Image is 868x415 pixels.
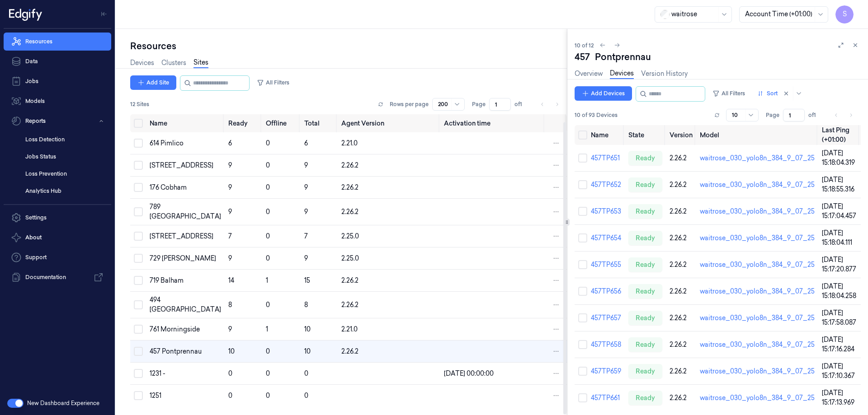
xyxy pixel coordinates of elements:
[266,276,268,284] span: 1
[150,202,221,221] div: 789 [GEOGRAPHIC_DATA]
[696,125,818,145] th: Model
[134,325,143,334] button: Select row
[134,232,143,241] button: Select row
[670,393,693,403] div: 2.26.2
[822,282,856,301] div: [DATE] 15:18:04.258
[193,58,208,68] a: Sites
[262,114,301,132] th: Offline
[830,109,857,121] nav: pagination
[304,276,310,284] span: 15
[390,100,429,108] p: Rows per page
[266,183,270,191] span: 0
[18,183,111,199] a: Analytics Hub
[150,139,221,148] div: 614 Pimlico
[228,392,232,400] span: 0
[341,301,359,309] span: 2.26.2
[628,391,662,405] div: ready
[304,139,308,147] span: 6
[578,154,587,163] button: Select row
[700,154,815,163] div: waitrose_030_yolo8n_384_9_07_25
[130,58,154,68] a: Devices
[578,131,587,140] button: Select all
[700,313,815,323] div: waitrose_030_yolo8n_384_9_07_25
[150,325,221,334] div: 761 Morningside
[4,52,111,70] a: Data
[150,276,221,285] div: 719 Balham
[835,5,854,23] button: S
[304,183,308,191] span: 9
[641,69,688,79] a: Version History
[578,260,587,269] button: Select row
[134,183,143,192] button: Select row
[575,86,632,101] button: Add Devices
[228,325,232,333] span: 9
[670,287,693,296] div: 2.26.2
[150,232,221,241] div: [STREET_ADDRESS]
[150,161,221,170] div: [STREET_ADDRESS]
[341,276,359,284] span: 2.26.2
[228,139,232,147] span: 6
[578,367,587,376] button: Select row
[670,233,693,243] div: 2.26.2
[266,254,270,262] span: 0
[822,149,856,168] div: [DATE] 15:18:04.319
[341,254,359,262] span: 2.25.0
[700,180,815,190] div: waitrose_030_yolo8n_384_9_07_25
[822,175,856,194] div: [DATE] 15:18:55.316
[766,111,779,119] span: Page
[4,248,111,266] a: Support
[134,207,143,216] button: Select row
[161,58,186,68] a: Clusters
[4,92,111,110] a: Models
[228,232,232,240] span: 7
[575,111,618,119] span: 10 of 93 Devices
[97,7,111,21] button: Toggle Navigation
[341,139,358,147] span: 2.21.0
[304,254,308,262] span: 9
[304,161,308,169] span: 9
[578,287,587,296] button: Select row
[628,311,662,325] div: ready
[700,393,815,403] div: waitrose_030_yolo8n_384_9_07_25
[341,161,359,169] span: 2.26.2
[341,232,359,240] span: 2.25.0
[304,392,308,400] span: 0
[822,308,856,327] div: [DATE] 15:17:58.087
[628,231,662,245] div: ready
[578,393,587,402] button: Select row
[822,255,856,274] div: [DATE] 15:17:20.877
[822,362,856,381] div: [DATE] 15:17:10.367
[150,183,221,192] div: 176 Cobham
[228,161,232,169] span: 9
[4,33,111,51] a: Resources
[628,177,662,192] div: ready
[440,114,545,132] th: Activation time
[591,154,620,162] a: 457TP651
[575,51,651,63] div: 457 Pontprennau
[150,347,221,356] div: 457 Pontprennau
[134,300,143,309] button: Select row
[591,207,621,215] a: 457TP653
[625,125,666,145] th: State
[578,313,587,322] button: Select row
[150,369,221,378] div: 1231 -
[18,132,111,147] a: Loss Detection
[700,260,815,270] div: waitrose_030_yolo8n_384_9_07_25
[472,100,486,108] span: Page
[670,207,693,216] div: 2.26.2
[610,69,634,79] a: Devices
[150,295,221,314] div: 494 [GEOGRAPHIC_DATA]
[578,233,587,242] button: Select row
[700,233,815,243] div: waitrose_030_yolo8n_384_9_07_25
[628,284,662,298] div: ready
[266,325,268,333] span: 1
[670,154,693,163] div: 2.26.2
[134,369,143,378] button: Select row
[578,180,587,189] button: Select row
[700,340,815,350] div: waitrose_030_yolo8n_384_9_07_25
[4,112,111,130] button: Reports
[4,228,111,247] button: About
[150,391,221,401] div: 1251
[591,367,621,375] a: 457TP659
